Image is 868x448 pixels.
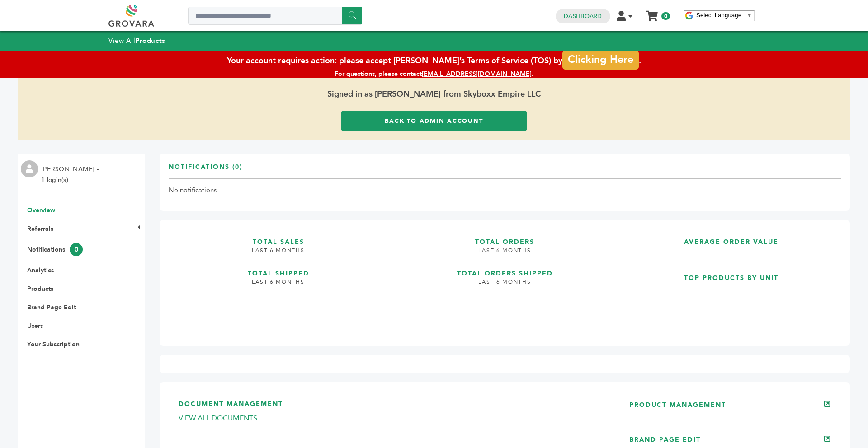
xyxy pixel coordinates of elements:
[696,12,741,19] span: Select Language
[27,224,53,233] a: Referrals
[622,229,841,258] a: AVERAGE ORDER VALUE
[27,285,53,293] a: Products
[395,261,614,278] h3: TOTAL ORDERS SHIPPED
[27,245,83,254] a: Notifications0
[27,340,80,349] a: Your Subscription
[629,435,701,444] a: BRAND PAGE EDIT
[169,278,388,293] h4: LAST 6 MONTHS
[18,78,850,111] span: Signed in as [PERSON_NAME] from Skyboxx Empire LLC
[422,70,532,78] a: [EMAIL_ADDRESS][DOMAIN_NAME]
[564,12,602,20] a: Dashboard
[108,36,165,45] a: View AllProducts
[647,8,657,18] a: My Cart
[395,247,614,261] h4: LAST 6 MONTHS
[27,206,55,215] a: Overview
[27,322,43,330] a: Users
[395,278,614,293] h4: LAST 6 MONTHS
[341,111,527,131] a: Back to Admin Account
[395,229,614,330] a: TOTAL ORDERS LAST 6 MONTHS TOTAL ORDERS SHIPPED LAST 6 MONTHS
[169,261,388,278] h3: TOTAL SHIPPED
[622,265,841,283] h3: TOP PRODUCTS BY UNIT
[179,413,257,423] a: VIEW ALL DOCUMENTS
[21,160,38,177] img: profile.png
[562,50,638,69] a: Clicking Here
[746,12,752,19] span: ▼
[395,229,614,247] h3: TOTAL ORDERS
[27,303,76,312] a: Brand Page Edit
[169,179,841,202] td: No notifications.
[696,12,752,19] a: Select Language​
[622,265,841,330] a: TOP PRODUCTS BY UNIT
[169,229,388,247] h3: TOTAL SALES
[169,163,242,178] h3: Notifications (0)
[629,401,726,409] a: PRODUCT MANAGEMENT
[41,164,101,186] li: [PERSON_NAME] - 1 login(s)
[169,229,388,330] a: TOTAL SALES LAST 6 MONTHS TOTAL SHIPPED LAST 6 MONTHS
[27,266,54,275] a: Analytics
[135,36,165,45] strong: Products
[661,12,670,20] span: 0
[744,12,744,19] span: ​
[622,229,841,247] h3: AVERAGE ORDER VALUE
[188,7,362,25] input: Search a product or brand...
[179,400,602,414] h3: DOCUMENT MANAGEMENT
[169,247,388,261] h4: LAST 6 MONTHS
[70,243,83,256] span: 0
